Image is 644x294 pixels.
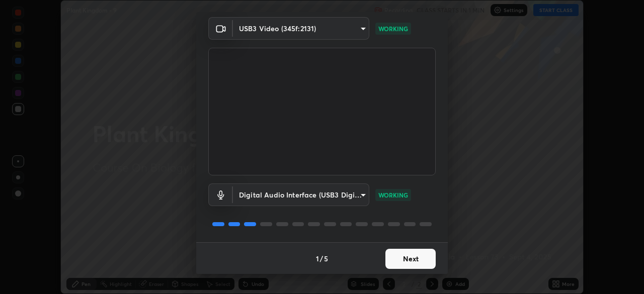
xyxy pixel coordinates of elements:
p: WORKING [378,24,408,33]
div: USB3 Video (345f:2131) [233,17,369,40]
h4: 5 [324,253,328,264]
h4: 1 [316,253,319,264]
div: USB3 Video (345f:2131) [233,183,369,206]
p: WORKING [378,190,408,200]
button: Next [385,249,436,269]
h4: / [320,253,323,264]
